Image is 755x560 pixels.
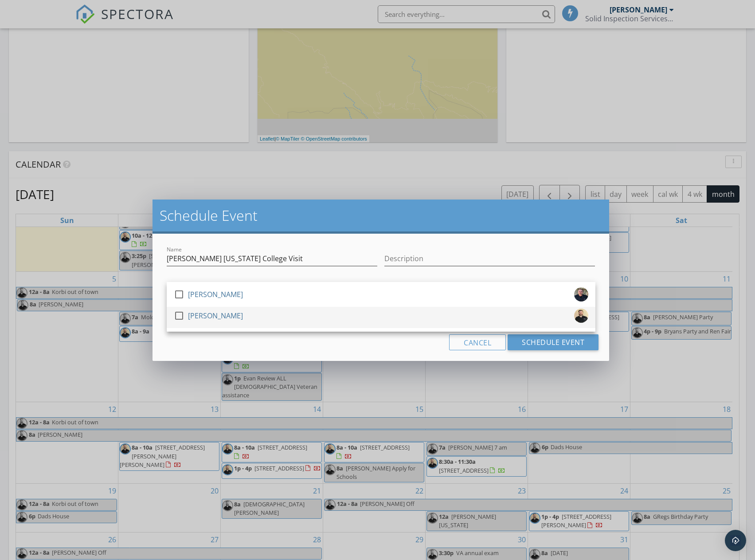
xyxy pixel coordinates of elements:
[188,309,243,323] div: [PERSON_NAME]
[574,287,588,302] img: ba3dddfb2f8a4f8688eb65ab66b53933.jpeg
[508,334,599,350] button: Schedule Event
[188,287,243,302] div: [PERSON_NAME]
[449,334,506,350] button: Cancel
[574,309,588,323] img: img_0062.jpg
[160,207,602,224] h2: Schedule Event
[725,530,746,551] div: Open Intercom Messenger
